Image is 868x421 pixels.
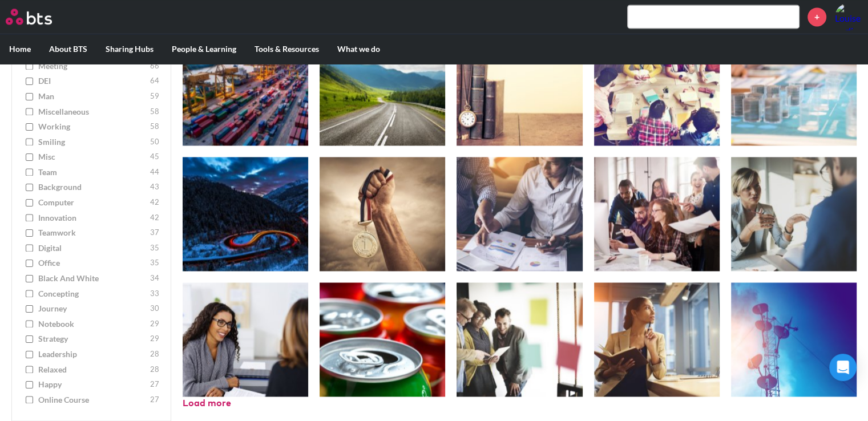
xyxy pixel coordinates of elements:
span: 66 [150,60,159,71]
input: man 59 [26,92,33,100]
input: meeting 66 [26,62,33,70]
input: strategy 29 [26,335,33,343]
span: 34 [150,273,159,284]
span: journey [38,303,147,314]
span: notebook [38,318,147,329]
span: leadership [38,349,147,360]
label: People & Learning [163,34,245,64]
span: 27 [150,379,159,390]
input: relaxed 28 [26,365,33,373]
span: team [38,166,147,177]
span: background [38,181,147,193]
span: happy [38,379,147,390]
input: journey 30 [26,305,33,313]
input: happy 27 [26,380,33,388]
button: Load more [183,397,231,410]
a: Profile [835,3,862,30]
span: 64 [150,75,159,87]
span: 28 [150,349,159,360]
span: strategy [38,333,147,345]
input: concepting 33 [26,289,33,297]
span: concepting [38,288,147,299]
span: miscellaneous [38,106,147,117]
a: Go home [6,9,73,25]
span: 44 [150,166,159,177]
span: 29 [150,318,159,329]
span: 58 [150,106,159,117]
span: smiling [38,136,147,147]
input: misc 45 [26,153,33,161]
input: Black and White 34 [26,274,33,282]
span: 42 [150,197,159,208]
span: 42 [150,212,159,223]
span: teamwork [38,227,147,238]
input: background 43 [26,183,33,191]
span: 30 [150,303,159,314]
span: 29 [150,333,159,345]
span: computer [38,197,147,208]
span: 35 [150,257,159,269]
span: online course [38,394,147,405]
input: miscellaneous 58 [26,107,33,115]
span: 27 [150,394,159,405]
span: man [38,90,147,102]
span: office [38,257,147,269]
span: 59 [150,90,159,102]
input: innovation 42 [26,213,33,221]
div: Open Intercom Messenger [829,354,857,381]
input: smiling 50 [26,137,33,145]
span: DEI [38,75,147,87]
span: 50 [150,136,159,147]
input: online course 27 [26,395,33,403]
label: What we do [328,34,389,64]
input: leadership 28 [26,350,33,358]
input: teamwork 37 [26,229,33,237]
input: notebook 29 [26,319,33,327]
span: misc [38,151,147,163]
input: team 44 [26,168,33,176]
img: BTS Logo [6,9,52,25]
input: digital 35 [26,244,33,252]
input: computer 42 [26,199,33,207]
img: Louise Berlin [835,3,862,30]
span: working [38,121,147,132]
a: + [808,7,826,26]
span: 58 [150,121,159,132]
span: 33 [150,288,159,299]
input: office 35 [26,259,33,267]
span: 45 [150,151,159,163]
span: relaxed [38,363,147,375]
span: 35 [150,242,159,253]
span: 37 [150,227,159,238]
input: DEI 64 [26,77,33,85]
span: digital [38,242,147,253]
label: About BTS [40,34,96,64]
input: working 58 [26,123,33,131]
span: meeting [38,60,147,71]
label: Tools & Resources [245,34,328,64]
span: Black and White [38,273,147,284]
span: innovation [38,212,147,223]
span: 43 [150,181,159,193]
label: Sharing Hubs [96,34,163,64]
span: 28 [150,363,159,375]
